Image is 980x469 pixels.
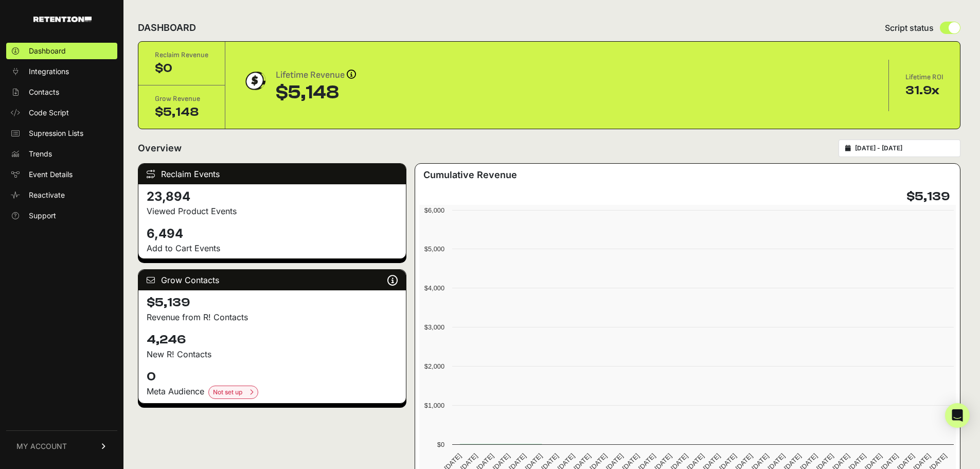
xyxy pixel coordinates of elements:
[424,284,444,292] text: $4,000
[147,311,398,323] p: Revenue from R! Contacts
[424,206,444,214] text: $6,000
[29,128,83,138] span: Supression Lists
[885,22,934,34] span: Script status
[147,332,398,348] h4: 4,246
[29,87,59,97] span: Contacts
[424,362,444,370] text: $2,000
[424,245,444,253] text: $5,000
[155,60,208,77] div: $0
[6,43,117,59] a: Dashboard
[905,82,943,99] div: 31.9x
[138,164,406,184] div: Reclaim Events
[6,430,117,462] a: MY ACCOUNT
[147,188,398,205] h4: 23,894
[6,125,117,142] a: Supression Lists
[147,348,398,360] p: New R! Contacts
[138,21,196,35] h2: DASHBOARD
[423,168,517,182] h3: Cumulative Revenue
[29,66,69,77] span: Integrations
[6,166,117,183] a: Event Details
[424,402,444,409] text: $1,000
[424,323,444,331] text: $3,000
[6,63,117,80] a: Integrations
[906,188,950,205] h4: $5,139
[147,205,398,217] p: Viewed Product Events
[6,84,117,100] a: Contacts
[276,82,356,103] div: $5,148
[6,105,117,121] a: Code Script
[437,441,444,448] text: $0
[147,242,398,254] p: Add to Cart Events
[276,68,356,82] div: Lifetime Revenue
[147,369,398,385] h4: 0
[155,104,208,120] div: $5,148
[155,94,208,104] div: Grow Revenue
[29,190,65,200] span: Reactivate
[147,294,398,311] h4: $5,139
[138,141,182,155] h2: Overview
[29,169,73,180] span: Event Details
[16,441,67,451] span: MY ACCOUNT
[945,403,970,428] div: Open Intercom Messenger
[147,225,398,242] h4: 6,494
[905,72,943,82] div: Lifetime ROI
[147,385,398,399] div: Meta Audience
[242,68,268,94] img: dollar-coin-05c43ed7efb7bc0c12610022525b4bbbb207c7efeef5aecc26f025e68dcafac9.png
[29,108,69,118] span: Code Script
[6,207,117,224] a: Support
[29,211,56,221] span: Support
[33,16,92,22] img: Retention.com
[155,50,208,60] div: Reclaim Revenue
[6,146,117,162] a: Trends
[138,270,406,290] div: Grow Contacts
[29,46,66,56] span: Dashboard
[6,187,117,203] a: Reactivate
[29,149,52,159] span: Trends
